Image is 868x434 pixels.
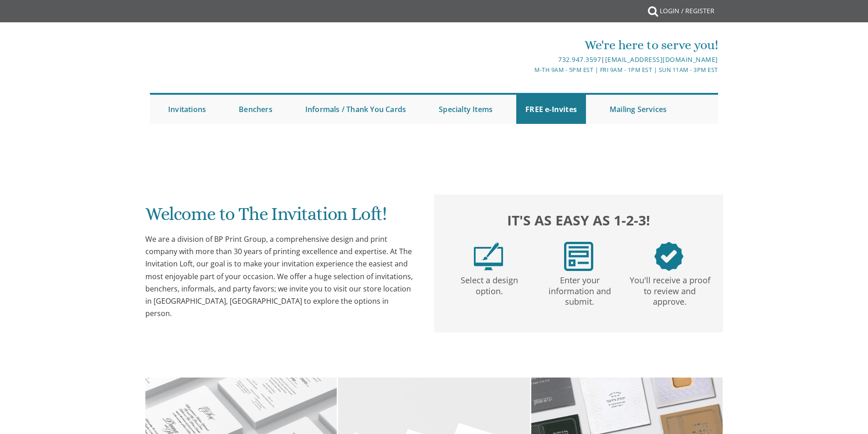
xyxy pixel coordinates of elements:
[340,36,718,54] div: We're here to serve you!
[601,95,676,124] a: Mailing Services
[627,271,713,307] p: You'll receive a proof to review and approve.
[430,95,502,124] a: Specialty Items
[516,95,586,124] a: FREE e-Invites
[443,210,714,230] h2: It's as easy as 1-2-3!
[654,242,683,271] img: step3.png
[474,242,503,271] img: step1.png
[145,233,416,320] div: We are a division of BP Print Group, a comprehensive design and print company with more than 30 y...
[296,95,415,124] a: Informals / Thank You Cards
[605,55,718,64] a: [EMAIL_ADDRESS][DOMAIN_NAME]
[145,204,416,231] h1: Welcome to The Invitation Loft!
[558,55,601,64] a: 732.947.3597
[159,95,215,124] a: Invitations
[446,271,533,297] p: Select a design option.
[536,271,623,307] p: Enter your information and submit.
[230,95,282,124] a: Benchers
[340,65,718,75] div: M-Th 9am - 5pm EST | Fri 9am - 1pm EST | Sun 11am - 3pm EST
[340,54,718,65] div: |
[564,242,593,271] img: step2.png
